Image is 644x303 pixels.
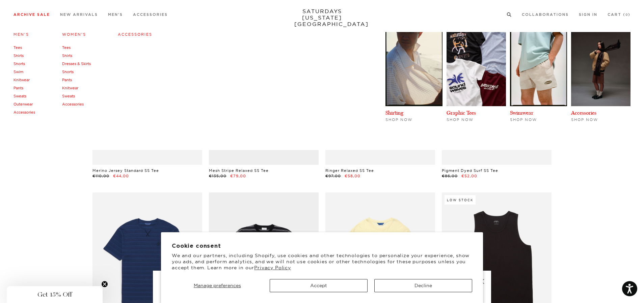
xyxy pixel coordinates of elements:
[108,13,123,17] a: Men's
[14,110,35,115] a: Accessories
[442,168,498,173] a: Pigment Dyed Surf SS Tee
[62,86,78,90] a: Knitwear
[294,8,350,27] a: SATURDAYS[US_STATE][GEOGRAPHIC_DATA]
[325,168,374,173] a: Ringer Relaxed SS Tee
[7,286,103,303] div: Get 15% OffClose teaser
[230,174,246,178] span: €79,00
[172,279,263,292] button: Manage preferences
[14,102,33,107] a: Outerwear
[172,243,472,249] h2: Cookie consent
[325,174,341,178] span: €97,00
[113,174,129,178] span: €44,00
[92,168,159,173] a: Merino Jersey Standard SS Tee
[445,195,476,205] div: Low Stock
[254,265,291,271] a: Privacy Policy
[579,13,597,17] a: Sign In
[461,174,477,178] span: €52,00
[62,94,75,98] a: Sweats
[14,13,50,17] a: Archive Sale
[510,110,533,116] a: Swimwear
[92,174,109,178] span: €110,00
[62,69,74,74] a: Shorts
[62,32,86,37] a: Women's
[374,279,472,292] button: Decline
[62,102,84,107] a: Accessories
[14,94,26,98] a: Sweats
[62,78,72,82] a: Pants
[133,13,168,17] a: Accessories
[194,282,241,289] span: Manage preferences
[62,45,71,50] a: Tees
[14,78,30,82] a: Knitwear
[385,110,403,116] a: Shirting
[209,174,226,178] span: €135,00
[14,69,23,74] a: Swim
[172,252,472,271] p: We and our partners, including Shopify, use cookies and other technologies to personalize your ex...
[14,53,24,58] a: Shirts
[209,168,269,173] a: Mesh Stripe Relaxed SS Tee
[62,53,72,58] a: Shirts
[442,174,458,178] span: €86,00
[37,291,72,299] span: Get 15% Off
[270,279,368,292] button: Accept
[14,61,25,66] a: Shorts
[101,281,108,287] button: Close teaser
[60,13,98,17] a: New Arrivals
[522,13,569,17] a: Collaborations
[571,110,596,116] a: Accessories
[625,13,628,17] small: 0
[14,32,29,37] a: Men's
[118,32,152,37] a: Accessories
[447,110,476,116] a: Graphic Tees
[62,61,91,66] a: Dresses & Skirts
[14,45,22,50] a: Tees
[345,174,360,178] span: €58,00
[14,86,23,90] a: Pants
[608,13,630,17] a: Cart (0)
